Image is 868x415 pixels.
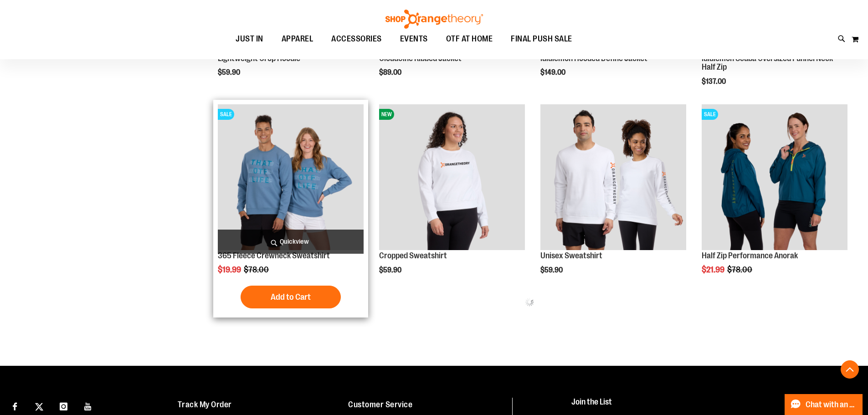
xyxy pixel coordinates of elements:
a: Cloud9ine Ribbed Jacket [379,54,462,63]
span: EVENTS [400,29,428,49]
a: Unisex Sweatshirt [540,104,686,251]
span: $19.99 [218,265,242,274]
a: Front of 2024 Q3 Balanced Basic Womens Cropped SweatshirtNEW [379,104,525,251]
span: OTF AT HOME [446,29,493,49]
a: JUST IN [226,29,272,50]
a: Half Zip Performance AnorakSALE [702,104,847,251]
a: Half Zip Performance Anorak [702,251,798,260]
span: APPAREL [282,29,313,49]
div: product [536,100,691,297]
div: product [375,100,529,297]
a: APPAREL [272,29,323,49]
span: $21.99 [702,265,726,274]
a: Visit our Facebook page [7,398,23,414]
span: NEW [379,109,394,120]
div: product [697,100,852,297]
a: EVENTS [391,29,437,50]
div: product [213,100,368,318]
img: Shop Orangetheory [384,10,484,29]
span: $78.00 [727,265,754,274]
a: lululemon Hooded Define Jacket [540,54,647,63]
a: Unisex Sweatshirt [540,251,602,260]
a: Lightweight Crop Hoodie [218,54,300,63]
span: $89.00 [379,68,403,77]
img: ias-spinner.gif [525,297,534,307]
a: 365 Fleece Crewneck Sweatshirt [218,251,330,260]
span: $78.00 [244,265,270,274]
span: $137.00 [702,77,727,86]
span: $59.90 [540,266,564,274]
a: Visit our Youtube page [80,398,96,414]
span: FINAL PUSH SALE [511,29,572,49]
button: Chat with an Expert [785,394,863,415]
img: Unisex Sweatshirt [540,104,686,250]
span: ACCESSORIES [331,29,382,49]
a: Cropped Sweatshirt [379,251,447,260]
img: Front of 2024 Q3 Balanced Basic Womens Cropped Sweatshirt [379,104,525,250]
a: Track My Order [178,400,232,409]
span: $59.90 [218,68,241,77]
a: Visit our X page [31,398,47,414]
span: SALE [218,109,234,120]
button: Add to Cart [241,286,341,308]
a: lululemon Scuba Oversized Funnel Neck Half Zip [702,54,833,72]
a: Quickview [218,230,364,254]
span: Chat with an Expert [806,400,857,409]
a: FINAL PUSH SALE [502,29,581,50]
a: ACCESSORIES [322,29,391,50]
a: OTF AT HOME [437,29,502,50]
span: SALE [702,109,718,120]
h4: Join the List [571,398,847,415]
span: $149.00 [540,68,567,77]
img: Half Zip Performance Anorak [702,104,847,250]
a: Visit our Instagram page [56,398,72,414]
span: $59.90 [379,266,403,274]
button: Back To Top [841,360,859,379]
a: Customer Service [348,400,412,409]
span: JUST IN [236,29,263,49]
a: 365 Fleece Crewneck SweatshirtSALE [218,104,364,251]
img: 365 Fleece Crewneck Sweatshirt [218,104,364,250]
span: Add to Cart [271,292,311,302]
img: Twitter [35,403,43,411]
